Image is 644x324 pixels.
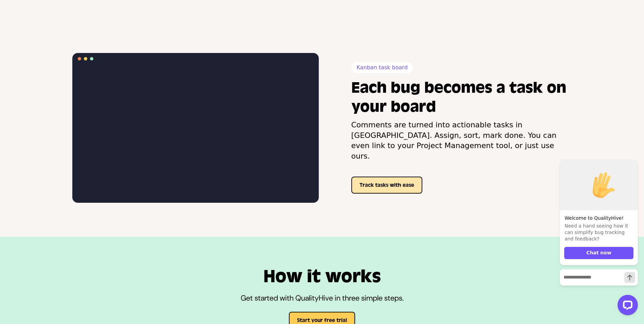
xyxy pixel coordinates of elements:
[351,62,413,73] p: Kanban task board
[132,267,513,286] h2: How it works
[132,293,513,304] p: Get started with QualityHive in three simple steps.
[554,147,641,321] iframe: LiveChat chat widget
[351,177,422,194] button: Track tasks with ease
[351,182,422,188] a: Track tasks with ease
[289,317,355,323] a: Start your free trial
[351,120,572,162] p: Comments are turned into actionable tasks in [GEOGRAPHIC_DATA]. Assign, sort, mark done. You can ...
[351,78,572,116] h2: Each bug becomes a task on your board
